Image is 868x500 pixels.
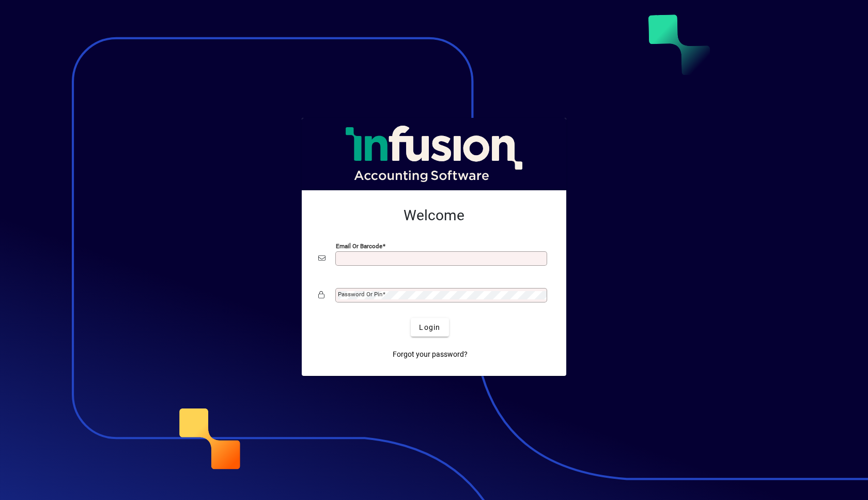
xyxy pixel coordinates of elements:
button: Login [411,318,448,337]
mat-label: Password or Pin [338,291,382,298]
h2: Welcome [318,207,550,224]
mat-label: Email or Barcode [336,243,382,250]
span: Forgot your password? [393,349,468,360]
a: Forgot your password? [389,345,472,363]
span: Login [419,322,440,333]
